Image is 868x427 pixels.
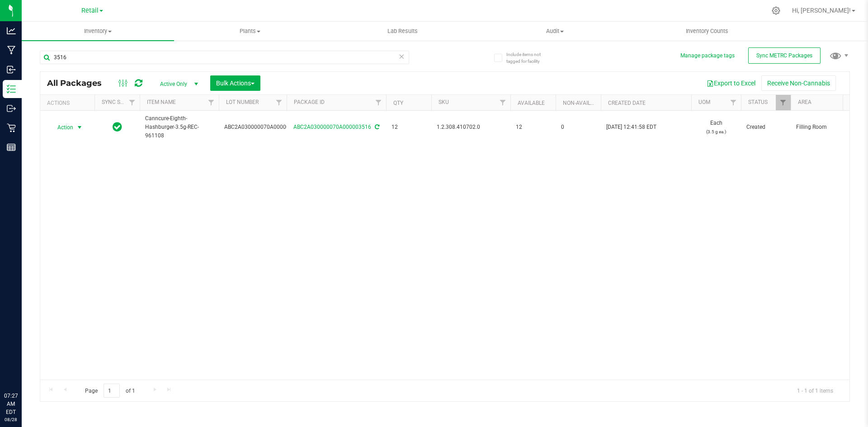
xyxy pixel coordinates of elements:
span: Action [49,121,74,134]
span: [DATE] 12:41:58 EDT [606,123,656,131]
button: Receive Non-Cannabis [761,75,836,91]
a: Lab Results [326,22,479,41]
a: UOM [698,99,710,105]
a: Qty [393,100,403,106]
a: Non-Available [563,100,603,106]
inline-svg: Inventory [7,84,16,94]
span: All Packages [47,78,111,88]
span: Bulk Actions [216,80,255,87]
inline-svg: Manufacturing [7,46,16,55]
span: 0 [561,123,595,131]
span: Inventory [22,27,174,35]
span: Lab Results [375,27,430,35]
span: 12 [516,123,550,131]
a: Package ID [294,99,325,105]
a: Available [518,100,545,106]
span: In Sync [113,121,122,133]
inline-svg: Retail [7,123,16,132]
a: Filter [125,95,140,110]
iframe: Resource center [9,355,36,382]
div: Actions [47,100,91,106]
a: Lot Number [226,99,259,105]
span: Clear [398,51,405,62]
a: Filter [776,95,791,110]
button: Export to Excel [701,75,761,91]
span: Page of 1 [77,384,142,398]
a: Inventory [22,22,174,41]
inline-svg: Inbound [7,65,16,74]
a: Created Date [608,100,646,106]
input: Search Package ID, Item Name, SKU, Lot or Part Number... [40,51,409,64]
a: Plants [174,22,326,41]
button: Bulk Actions [210,75,260,91]
div: Manage settings [770,6,782,15]
span: Hi, [PERSON_NAME]! [792,7,851,14]
span: Sync from Compliance System [373,124,379,130]
p: 07:27 AM EDT [4,392,18,416]
a: Audit [479,22,631,41]
span: Each [697,119,736,136]
inline-svg: Reports [7,143,16,152]
a: Item Name [147,99,176,105]
span: Include items not tagged for facility [506,51,552,65]
a: Status [748,99,768,105]
span: 1.2.308.410702.0 [437,123,505,131]
input: 1 [104,384,120,398]
p: (3.5 g ea.) [697,127,736,136]
span: 12 [392,123,426,131]
a: Filter [204,95,219,110]
span: Filling Room [796,123,853,131]
a: ABC2A030000070A000003516 [293,124,371,130]
span: Audit [479,27,631,35]
span: Plants [175,27,326,35]
inline-svg: Analytics [7,26,16,35]
span: Created [746,123,785,131]
a: Filter [272,95,287,110]
iframe: Resource center unread badge [27,353,38,364]
p: 08/28 [4,416,18,423]
span: 1 - 1 of 1 items [790,384,840,397]
span: Retail [81,7,99,14]
span: Inventory Counts [674,27,741,35]
button: Manage package tags [680,52,735,60]
span: ABC2A030000070A000003516 [224,123,302,131]
inline-svg: Outbound [7,104,16,113]
a: Filter [495,95,510,110]
button: Sync METRC Packages [748,47,821,64]
a: SKU [439,99,449,105]
span: Sync METRC Packages [756,52,812,59]
a: Filter [726,95,741,110]
span: Canncure-Eighth-Hashburger-3.5g-REC-961108 [145,114,213,141]
span: select [74,121,85,134]
a: Inventory Counts [631,22,783,41]
a: Area [798,99,811,105]
a: Sync Status [102,99,137,105]
a: Filter [371,95,386,110]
